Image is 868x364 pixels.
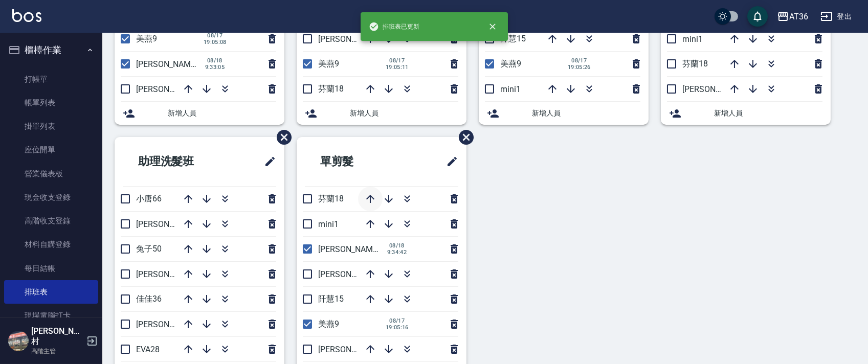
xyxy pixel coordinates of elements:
span: 小唐66 [136,194,162,203]
span: 排班表已更新 [369,21,420,32]
a: 現金收支登錄 [4,186,98,209]
span: 19:05:11 [386,64,409,71]
a: 打帳單 [4,67,98,91]
button: 櫃檯作業 [4,37,98,63]
span: 美燕9 [136,34,157,43]
span: 阡慧15 [500,34,526,43]
a: 高階收支登錄 [4,209,98,233]
span: 芬蘭18 [682,59,708,69]
span: EVA28 [136,345,160,354]
span: 新增人員 [350,108,458,119]
span: mini1 [682,34,703,44]
h5: [PERSON_NAME]村 [31,326,83,347]
span: 芬蘭18 [318,84,344,94]
a: 營業儀表板 [4,162,98,186]
button: close [481,15,504,38]
span: 08/17 [204,32,227,39]
button: save [747,6,768,27]
span: 新增人員 [168,108,276,119]
span: 08/18 [386,242,408,249]
span: [PERSON_NAME]6 [136,59,202,69]
span: 刪除班表 [269,122,293,152]
span: [PERSON_NAME]55 [136,320,207,329]
span: 修改班表的標題 [258,149,276,174]
span: [PERSON_NAME]11 [682,84,753,94]
span: 美燕9 [318,59,339,69]
span: 修改班表的標題 [440,149,458,174]
button: AT36 [773,6,812,27]
a: 每日結帳 [4,257,98,280]
span: 芬蘭18 [318,194,344,203]
span: mini1 [318,219,339,229]
h2: 助理洗髮班 [123,143,233,180]
span: 兔子50 [136,244,162,254]
span: [PERSON_NAME]58 [136,219,207,229]
span: 美燕9 [500,59,521,69]
span: [PERSON_NAME]16 [318,269,389,279]
span: [PERSON_NAME]11 [318,345,389,354]
span: [PERSON_NAME]6 [318,244,384,254]
h2: 單剪髮 [305,143,405,180]
span: mini1 [500,84,521,94]
span: 08/17 [386,57,409,64]
a: 座位開單 [4,138,98,162]
span: 19:05:16 [386,324,409,331]
a: 材料自購登錄 [4,233,98,256]
span: 19:05:08 [204,39,227,45]
span: 08/17 [568,57,591,64]
span: 阡慧15 [318,294,344,304]
a: 帳單列表 [4,91,98,115]
span: 08/18 [204,57,226,64]
span: 9:33:05 [204,64,226,71]
span: 佳佳36 [136,294,162,304]
span: 19:05:26 [568,64,591,71]
div: 新增人員 [479,102,649,125]
a: 排班表 [4,280,98,304]
span: 美燕9 [318,319,339,329]
span: 刪除班表 [451,122,475,152]
span: 08/17 [386,317,409,324]
p: 高階主管 [31,347,83,356]
div: 新增人員 [297,102,466,125]
div: 新增人員 [115,102,284,125]
a: 掛單列表 [4,115,98,138]
div: 新增人員 [661,102,831,125]
a: 現場電腦打卡 [4,304,98,327]
button: 登出 [816,7,856,26]
span: 新增人員 [532,108,640,119]
span: 9:34:42 [386,249,408,256]
span: 新增人員 [714,108,822,119]
img: Person [8,331,29,351]
div: AT36 [789,10,808,23]
span: [PERSON_NAME]59 [136,269,207,279]
img: Logo [12,9,41,22]
span: [PERSON_NAME]11 [318,34,389,44]
span: [PERSON_NAME]11 [136,84,207,94]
